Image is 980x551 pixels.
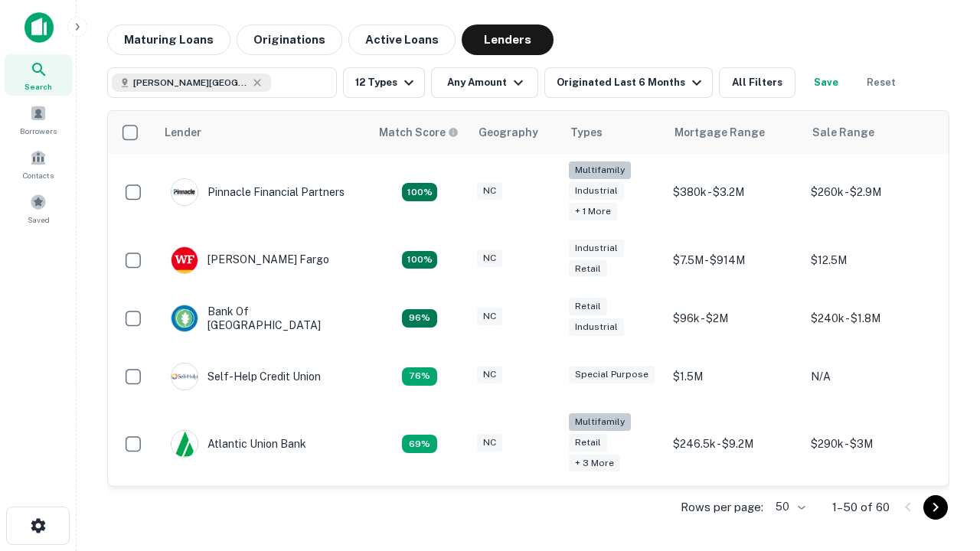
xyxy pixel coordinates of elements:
div: Matching Properties: 14, hasApolloMatch: undefined [402,309,437,328]
div: [PERSON_NAME] Fargo [171,246,329,274]
div: Retail [569,434,607,452]
button: Maturing Loans [107,24,230,55]
div: Matching Properties: 11, hasApolloMatch: undefined [402,367,437,386]
td: $290k - $3M [803,406,941,483]
button: Any Amount [431,67,538,98]
img: picture [171,247,198,273]
div: Sale Range [812,123,874,142]
div: Bank Of [GEOGRAPHIC_DATA] [171,305,354,332]
div: Pinnacle Financial Partners [171,178,345,206]
td: $246.5k - $9.2M [665,406,803,483]
p: Rows per page: [681,498,763,517]
iframe: Chat Widget [903,429,980,502]
div: Special Purpose [569,366,655,383]
div: 50 [769,496,808,518]
div: Industrial [569,318,624,336]
div: + 1 more [569,203,617,220]
button: Reset [857,67,906,98]
span: Contacts [23,169,54,181]
div: Matching Properties: 26, hasApolloMatch: undefined [402,183,437,201]
button: All Filters [719,67,795,98]
div: NC [477,249,502,267]
img: picture [171,431,198,457]
span: Borrowers [20,125,57,137]
button: Go to next page [923,495,948,520]
td: $12.5M [803,231,941,289]
img: picture [171,305,198,331]
td: $380k - $3.2M [665,154,803,231]
th: Capitalize uses an advanced AI algorithm to match your search with the best lender. The match sco... [370,111,469,154]
div: Retail [569,260,607,278]
a: Contacts [5,143,72,184]
td: $96k - $2M [665,289,803,347]
div: + 3 more [569,455,620,472]
div: Self-help Credit Union [171,363,321,390]
div: Matching Properties: 10, hasApolloMatch: undefined [402,435,437,453]
div: NC [477,434,502,452]
button: Lenders [462,24,554,55]
div: Multifamily [569,413,631,431]
div: Capitalize uses an advanced AI algorithm to match your search with the best lender. The match sco... [379,124,459,141]
th: Mortgage Range [665,111,803,154]
button: Active Loans [348,24,456,55]
p: 1–50 of 60 [832,498,890,517]
div: Multifamily [569,161,631,179]
div: Mortgage Range [675,123,765,142]
a: Saved [5,187,72,229]
td: $260k - $2.9M [803,154,941,231]
div: Lender [165,123,201,142]
img: picture [171,364,198,390]
div: Retail [569,298,607,315]
button: 12 Types [343,67,425,98]
a: Borrowers [5,99,72,140]
img: capitalize-icon.png [24,12,54,43]
span: Search [24,80,52,93]
td: $240k - $1.8M [803,289,941,347]
td: $7.5M - $914M [665,231,803,289]
div: Industrial [569,182,624,200]
button: Originated Last 6 Months [544,67,713,98]
span: Saved [28,214,50,226]
img: picture [171,179,198,205]
div: Atlantic Union Bank [171,430,306,458]
div: NC [477,366,502,383]
td: $1.5M [665,347,803,406]
span: [PERSON_NAME][GEOGRAPHIC_DATA], [GEOGRAPHIC_DATA] [133,76,248,90]
button: Originations [237,24,342,55]
td: N/A [803,347,941,406]
button: Save your search to get updates of matches that match your search criteria. [802,67,851,98]
th: Types [561,111,665,154]
div: Matching Properties: 15, hasApolloMatch: undefined [402,251,437,269]
div: Types [570,123,603,142]
th: Geography [469,111,561,154]
a: Search [5,54,72,96]
th: Lender [155,111,370,154]
div: NC [477,308,502,325]
th: Sale Range [803,111,941,154]
div: Geography [479,123,538,142]
div: NC [477,182,502,200]
h6: Match Score [379,124,456,141]
div: Originated Last 6 Months [557,73,706,92]
div: Industrial [569,240,624,257]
